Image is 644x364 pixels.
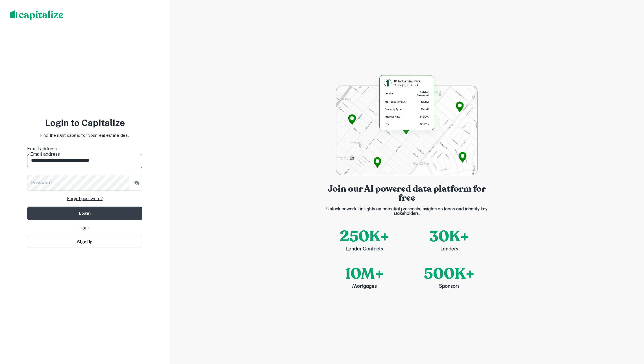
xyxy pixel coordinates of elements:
[27,236,142,248] button: Sign Up
[322,207,491,216] p: Unlock powerful insights on potential prospects, insights on loans, and identify key stakeholders.
[340,225,389,248] p: 250K+
[67,195,103,202] a: Forgot password?
[439,283,460,291] p: Sponsors
[429,225,469,248] p: 30K+
[40,132,130,139] p: Find the right capital for your real estate deal.
[352,283,377,291] p: Mortgages
[346,246,383,253] p: Lender Contacts
[322,184,491,202] p: Join our AI powered data platform for free
[424,262,475,285] p: 500K+
[336,73,477,175] img: login-bg
[10,10,64,20] img: capitalize-logo.png
[440,246,458,253] p: Lenders
[27,116,142,130] h3: Login to Capitalize
[345,262,384,285] p: 10M+
[27,225,142,231] div: - or -
[27,146,142,152] label: Email address
[27,207,142,220] button: Login
[616,319,644,346] iframe: Chat Widget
